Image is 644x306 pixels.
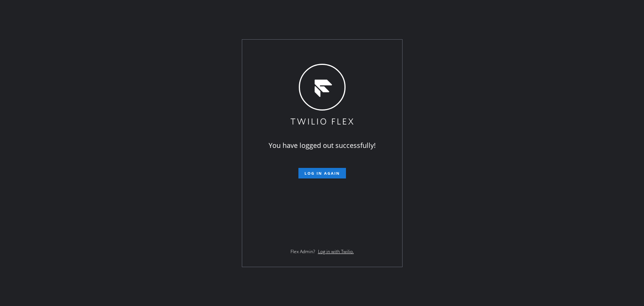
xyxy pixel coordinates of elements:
[290,248,315,255] span: Flex Admin?
[304,171,340,176] span: Log in again
[318,248,354,255] a: Log in with Twilio.
[298,168,346,178] button: Log in again
[269,141,376,150] span: You have logged out successfully!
